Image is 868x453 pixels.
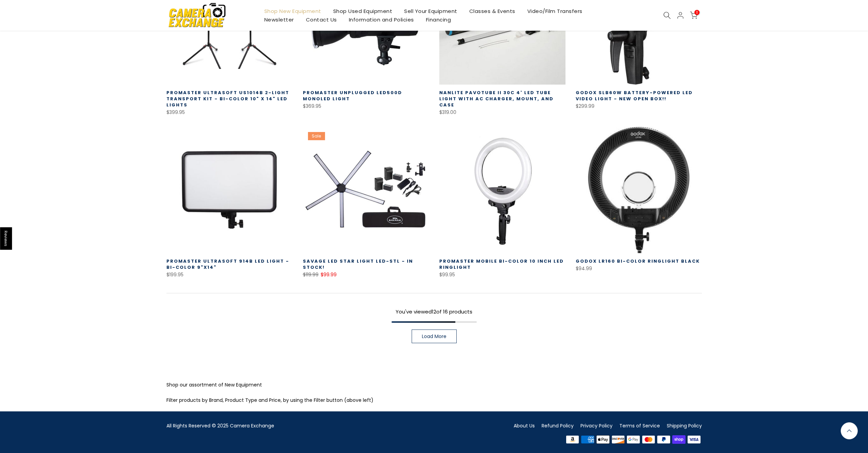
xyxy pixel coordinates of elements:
a: Shipping Policy [667,422,702,429]
img: amazon payments [565,434,580,444]
div: $99.95 [439,271,565,279]
a: Contact Us [300,15,343,24]
a: Promaster Unplugged LED500D MonoLED Light [303,89,402,102]
a: Promaster Ultrasoft 914B LED Light - Bi-Color 9"x14" [166,258,289,271]
a: Godox SLB60W Battery-Powered LED Video Light - New Open Box!! [576,89,693,102]
div: $94.99 [576,264,702,273]
a: Terms of Service [619,422,660,429]
div: $399.95 [166,108,293,117]
span: Filter products by Brand, Product Type and Price, by using the Filter button (above left) [166,397,373,404]
div: $299.99 [576,102,702,111]
div: All Rights Reserved © 2025 Camera Exchange [166,422,429,430]
span: 0 [694,10,700,15]
a: Godox LR160 Bi-Color Ringlight Black [576,258,700,264]
a: Promaster Mobile Bi-Color 10 Inch LED Ringlight [439,258,564,271]
a: Information and Policies [343,15,420,24]
a: 0 [690,12,697,19]
a: Refund Policy [542,422,574,429]
a: About Us [514,422,535,429]
a: Back to the top [841,422,858,439]
a: Sell Your Equipment [398,7,464,15]
div: $199.95 [166,271,293,279]
img: visa [687,434,702,444]
p: Shop our assortment of New Equipment [166,381,702,389]
span: 12 [432,308,436,315]
a: Savage LED Star Light LED-STL - In Stock! [303,258,413,271]
img: paypal [656,434,672,444]
a: Nanlite PavoTube II 30C 4' LED Tube Light with AC Charger, Mount, and Case [439,89,554,108]
img: master [641,434,656,444]
div: $319.00 [439,108,565,117]
a: Load More [412,330,457,343]
span: You've viewed of 16 products [396,308,472,315]
a: Video/Film Transfers [521,7,588,15]
img: shopify pay [671,434,687,444]
a: Privacy Policy [580,422,613,429]
img: discover [610,434,626,444]
a: Shop Used Equipment [327,7,398,15]
a: Classes & Events [463,7,521,15]
img: american express [580,434,595,444]
ins: $99.99 [321,271,337,279]
a: Financing [420,15,457,24]
a: Promaster Ultrasoft US1014B 2-Light Transport Kit - Bi-Color 10" x 14" LED Lights [166,89,289,108]
img: google pay [626,434,641,444]
img: apple pay [595,434,610,444]
a: Newsletter [258,15,300,24]
a: Shop New Equipment [258,7,327,15]
div: $369.95 [303,102,429,111]
del: $119.99 [303,271,319,278]
span: Load More [422,334,446,339]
